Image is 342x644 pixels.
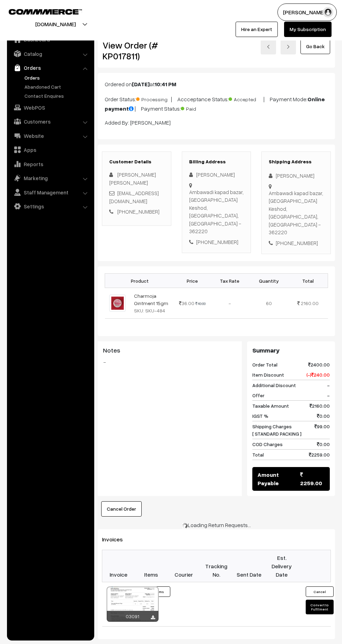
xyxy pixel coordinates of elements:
[252,392,265,399] span: Offer
[265,550,298,582] th: Est. Delivery Date
[195,301,206,306] strike: 40.00
[134,293,168,306] a: Charmoja Ointment 15gm
[210,274,249,288] th: Tax Rate
[9,101,92,114] a: WebPOS
[9,7,70,15] a: COMMMERCE
[252,451,264,458] span: Total
[317,441,330,448] span: 0.00
[179,300,194,306] span: 36.00
[134,307,171,314] div: SKU: SKU-484
[249,274,288,288] th: Quantity
[189,159,244,165] h3: Billing Address
[102,550,135,582] th: Invoice
[323,7,333,17] img: user
[306,371,330,378] span: (-) 240.00
[117,208,159,215] a: [PHONE_NUMBER]
[23,83,92,90] a: Abandoned Cart
[233,550,266,582] th: Sent Date
[269,172,324,180] div: [PERSON_NAME]
[101,501,142,517] button: Cancel Order
[9,61,92,74] a: Orders
[314,423,330,437] span: 99.00
[135,550,168,582] th: Items
[252,371,284,378] span: Item Discount
[109,159,164,165] h3: Customer Details
[269,239,324,247] div: [PHONE_NUMBER]
[266,45,270,49] img: left-arrow.png
[175,274,210,288] th: Price
[102,536,131,543] span: Invoices
[182,523,188,528] img: ajax-load-sm.gif
[252,402,289,409] span: Taxable Amount
[9,115,92,128] a: Customers
[269,189,324,236] div: Ambawadi kapad bazar, [GEOGRAPHIC_DATA] Keshod, [GEOGRAPHIC_DATA], [GEOGRAPHIC_DATA] - 362220
[286,45,290,49] img: right-arrow.png
[309,451,330,458] span: 2259.00
[155,81,176,88] b: 10:41 PM
[168,550,200,582] th: Courier
[300,39,330,54] a: Go Back
[252,423,302,437] span: Shipping Charges [ STANDARD PACKING ]
[306,586,334,597] button: Cancel
[9,172,92,184] a: Marketing
[252,382,296,389] span: Additional Discount
[327,382,330,389] span: -
[23,92,92,99] a: Contact Enquires
[9,200,92,213] a: Settings
[98,521,335,529] div: Loading Return Requests…
[301,300,319,306] span: 2160.00
[317,412,330,420] span: 0.00
[189,238,244,246] div: [PHONE_NUMBER]
[252,347,330,354] h3: Summary
[109,171,156,186] span: [PERSON_NAME] [PERSON_NAME]
[9,186,92,199] a: Staff Management
[132,81,150,88] b: [DATE]
[229,94,263,103] span: Accepted
[9,47,92,60] a: Catalog
[189,188,244,235] div: Ambawadi kapad bazar, [GEOGRAPHIC_DATA] Keshod, [GEOGRAPHIC_DATA], [GEOGRAPHIC_DATA] - 362220
[9,158,92,170] a: Reports
[105,80,328,88] p: Ordered on at
[109,190,159,204] a: [EMAIL_ADDRESS][DOMAIN_NAME]
[189,171,244,179] div: [PERSON_NAME]
[107,611,158,622] div: 03091
[252,412,268,420] span: IGST %
[306,600,334,614] button: Convert to Fulfilment
[23,74,92,81] a: Orders
[308,361,330,368] span: 2400.00
[105,94,328,113] p: Order Status: | Accceptance Status: | Payment Mode: | Payment Status:
[9,143,92,156] a: Apps
[181,103,216,112] span: Paid
[109,295,126,312] img: CHARMOJA.jpg
[9,9,82,14] img: COMMMERCE
[9,129,92,142] a: Website
[266,300,272,306] span: 60
[269,159,324,165] h3: Shipping Address
[288,274,328,288] th: Total
[284,22,332,37] a: My Subscription
[103,40,171,61] h2: View Order (# KP017811)
[327,392,330,399] span: -
[210,288,249,319] td: -
[277,3,337,21] button: [PERSON_NAME]
[310,402,330,409] span: 2160.00
[252,361,277,368] span: Order Total
[300,471,325,487] span: 2259.00
[105,118,328,127] p: Added By: [PERSON_NAME]
[252,441,283,448] span: COD Charges
[103,347,237,354] h3: Notes
[136,94,171,103] span: Processing
[200,550,233,582] th: Tracking No.
[11,15,100,33] button: [DOMAIN_NAME]
[258,471,300,487] span: Amount Payable
[103,358,237,366] blockquote: -
[236,22,278,37] a: Hire an Expert
[105,274,175,288] th: Product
